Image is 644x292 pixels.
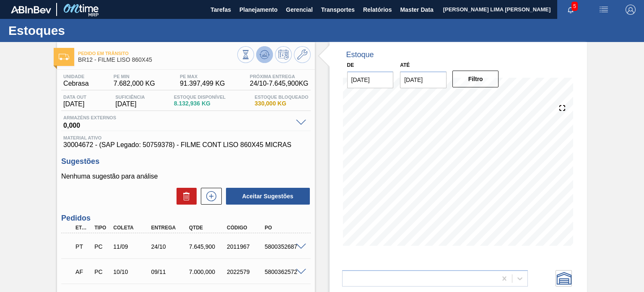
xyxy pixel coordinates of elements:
[239,5,278,15] span: Planejamento
[75,243,90,250] p: PT
[63,135,308,140] span: Material ativo
[599,5,609,15] img: userActions
[187,268,229,275] div: 7.000,000
[225,268,266,275] div: 2022579
[400,62,410,68] label: Até
[226,188,310,205] button: Aceitar Sugestões
[92,225,111,231] div: Tipo
[149,268,191,275] div: 09/11/2025
[174,100,226,107] span: 8.132,936 KG
[73,225,92,231] div: Etapa
[8,26,157,35] h1: Estoques
[347,71,394,88] input: dd/mm/yyyy
[262,268,304,275] div: 5800362572
[63,141,308,149] span: 30004672 - (SAP Legado: 50759378) - FILME CONT LISO 860X45 MICRAS
[149,225,191,231] div: Entrega
[225,225,266,231] div: Código
[61,173,310,180] p: Nenhuma sugestão para análise
[363,5,392,15] span: Relatórios
[237,46,254,63] button: Visão Geral dos Estoques
[400,71,447,88] input: dd/mm/yyyy
[187,225,229,231] div: Qtde
[61,214,310,223] h3: Pedidos
[59,54,69,60] img: Ícone
[63,120,291,129] span: 0,000
[92,268,111,275] div: Pedido de Compra
[149,243,191,250] div: 24/10/2025
[256,46,273,63] button: Atualizar Gráfico
[294,46,311,63] button: Ir ao Master Data / Geral
[222,187,311,205] div: Aceitar Sugestões
[197,188,222,205] div: Nova sugestão
[114,74,155,79] span: PE MIN
[92,243,111,250] div: Pedido de Compra
[250,80,309,87] span: 24/10 - 7.645,900 KG
[400,5,433,15] span: Master Data
[275,46,292,63] button: Programar Estoque
[210,5,231,15] span: Tarefas
[11,6,51,13] img: TNhmsLtSVTkK8tSr43FrP2fwEKptu5GPRR3wAAAABJRU5ErkJggg==
[347,62,354,68] label: De
[111,225,153,231] div: Coleta
[63,74,88,79] span: Unidade
[254,100,308,107] span: 330,000 KG
[78,57,237,63] span: BR12 - FILME LISO 860X45
[172,188,197,205] div: Excluir Sugestões
[73,263,92,281] div: Aguardando Faturamento
[346,50,374,59] div: Estoque
[626,5,636,15] img: Logout
[180,80,225,87] span: 91.397,499 KG
[452,71,499,87] button: Filtro
[254,95,308,100] span: Estoque Bloqueado
[63,100,86,108] span: [DATE]
[63,95,86,100] span: Data out
[262,225,304,231] div: PO
[250,74,309,79] span: Próxima Entrega
[115,95,145,100] span: Suficiência
[115,100,145,108] span: [DATE]
[180,74,225,79] span: PE MAX
[321,5,355,15] span: Transportes
[571,2,578,11] span: 5
[73,237,92,256] div: Pedido em Trânsito
[111,243,153,250] div: 11/09/2025
[75,268,90,275] p: AF
[174,95,226,100] span: Estoque Disponível
[114,80,155,87] span: 7.682,000 KG
[225,243,266,250] div: 2011967
[187,243,229,250] div: 7.645,900
[286,5,313,15] span: Gerencial
[63,80,88,87] span: Cebrasa
[557,4,584,16] button: Notificações
[78,51,237,56] span: Pedido em Trânsito
[111,268,153,275] div: 10/10/2025
[63,115,291,120] span: Armazéns externos
[262,243,304,250] div: 5800352687
[61,157,310,166] h3: Sugestões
